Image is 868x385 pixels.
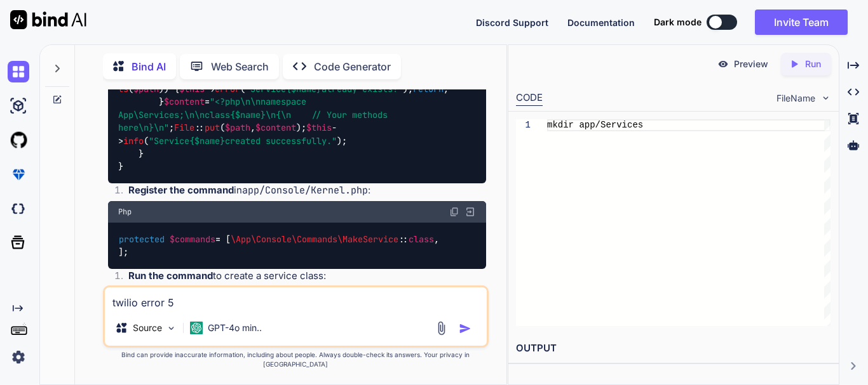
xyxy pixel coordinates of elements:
img: GPT-4o mini [190,322,203,334]
div: CODE [516,91,543,106]
div: 1 [516,119,531,131]
span: return [413,83,444,95]
p: Code Generator [314,59,391,74]
strong: Run the command [128,270,213,282]
strong: Register the command [128,184,234,196]
img: chevron down [820,93,831,103]
p: Web Search [211,59,269,74]
span: error [215,83,240,95]
img: attachment [434,321,449,336]
img: copy [449,207,459,217]
span: $content [255,122,296,134]
span: $path [225,122,250,134]
span: put [205,122,220,134]
span: Documentation [567,17,635,28]
button: Discord Support [476,16,548,29]
button: Invite Team [755,10,848,35]
button: Documentation [567,16,635,29]
img: preview [717,58,729,70]
img: premium [8,164,29,185]
img: settings [8,346,29,368]
span: {$name} [286,83,322,95]
img: githubLight [8,129,29,151]
img: Open in Browser [465,206,476,218]
span: Php [118,207,132,217]
span: protected [119,233,165,245]
img: chat [8,61,29,82]
span: {$name} [230,109,266,121]
span: Discord Support [476,17,548,28]
textarea: twilio error 5 [105,287,487,310]
img: icon [459,322,471,335]
span: $this [179,83,205,95]
p: Bind AI [132,59,166,74]
span: info [123,135,144,147]
span: "<?php\n\nnamespace App\Services;\n\nclass \n{\n // Your methods here\n}\n" [118,96,393,134]
p: Source [133,322,162,334]
p: Run [805,58,821,70]
img: Bind AI [10,10,86,29]
code: = [ :: , ]; [118,233,439,259]
span: "Service created successfully." [149,135,337,147]
p: GPT-4o min.. [208,322,262,334]
li: in : [118,183,486,201]
p: Preview [734,58,768,70]
span: mkdir app/Services [547,120,643,130]
span: class [409,233,434,245]
span: $path [133,83,159,95]
li: to create a service class: [118,269,486,287]
span: \App\Console\Commands\MakeService [231,233,398,245]
span: $commands [170,233,215,245]
span: $this [306,122,332,134]
span: "Service already exists!" [245,83,403,95]
span: Dark mode [654,16,702,29]
p: Bind can provide inaccurate information, including about people. Always double-check its answers.... [103,350,489,369]
span: FileName [776,92,815,105]
span: File [174,122,194,134]
img: Pick Models [166,323,177,334]
img: ai-studio [8,95,29,117]
span: $content [164,96,205,108]
span: {$name} [189,135,225,147]
code: app/Console/Kernel.php [242,184,368,197]
h2: OUTPUT [508,334,839,363]
img: darkCloudIdeIcon [8,198,29,219]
